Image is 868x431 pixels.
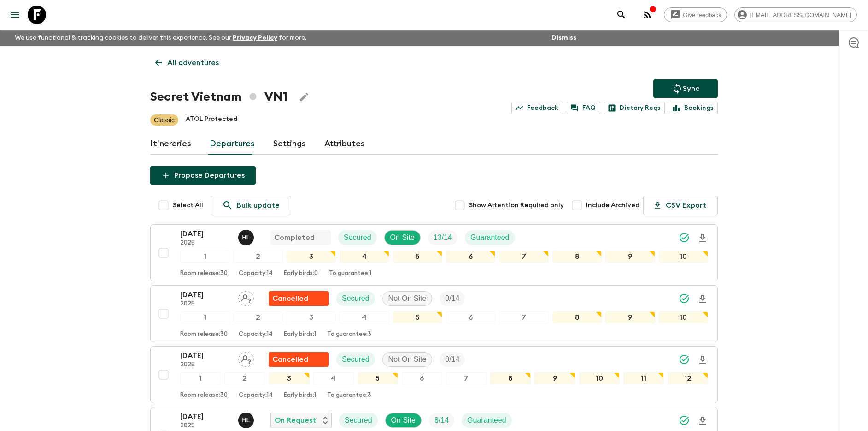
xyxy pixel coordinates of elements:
a: Bulk update [211,196,291,215]
div: Trip Fill [440,352,465,367]
span: Select All [173,201,203,210]
p: Cancelled [272,354,308,365]
span: [EMAIL_ADDRESS][DOMAIN_NAME] [745,12,856,18]
div: 8 [552,251,602,263]
div: Secured [336,352,375,367]
div: Flash Pack cancellation [269,291,329,306]
div: 5 [393,311,442,323]
svg: Download Onboarding [697,233,708,244]
span: Give feedback [678,12,727,18]
div: 11 [623,372,664,384]
div: 3 [269,372,309,384]
div: 9 [534,372,575,384]
div: 8 [490,372,531,384]
div: 2 [233,251,282,263]
button: CSV Export [643,196,718,215]
p: Early birds: 1 [284,392,316,399]
a: Bookings [669,102,718,114]
div: 10 [659,311,708,323]
div: 5 [358,372,398,384]
p: All adventures [167,57,219,68]
button: [DATE]2025Hoang Le NgocCompletedSecuredOn SiteTrip FillGuaranteed12345678910Room release:30Capaci... [150,224,718,281]
div: 6 [402,372,442,384]
p: Secured [345,415,372,426]
svg: Synced Successfully [679,293,690,304]
p: Cancelled [272,293,308,304]
div: 4 [340,311,389,323]
p: Early birds: 0 [284,270,318,277]
span: Include Archived [586,201,639,210]
p: Sync [683,83,699,94]
button: Edit Adventure Title [295,88,313,106]
button: search adventures [612,6,631,24]
div: 3 [287,311,336,323]
div: Secured [338,230,377,245]
div: 7 [499,311,548,323]
div: Not On Site [382,352,433,367]
p: We use functional & tracking cookies to deliver this experience. See our for more. [11,30,310,46]
div: 2 [233,311,282,323]
div: Secured [336,291,375,306]
span: Assign pack leader [238,354,254,362]
span: Show Attention Required only [469,201,564,210]
p: Secured [342,293,369,304]
button: menu [6,6,24,24]
p: To guarantee: 3 [327,331,371,338]
p: On Request [275,415,316,426]
div: 1 [180,311,229,323]
span: Assign pack leader [238,293,254,301]
p: 13 / 14 [434,232,452,243]
p: Early birds: 1 [284,331,316,338]
p: 8 / 14 [434,415,449,426]
button: [DATE]2025Assign pack leaderFlash Pack cancellationSecuredNot On SiteTrip Fill12345678910Room rel... [150,285,718,342]
p: [DATE] [180,289,231,300]
p: 2025 [180,422,231,430]
div: 1 [180,372,221,384]
p: To guarantee: 1 [329,270,371,277]
a: Privacy Policy [233,35,277,41]
div: 1 [180,251,229,263]
div: 7 [446,372,487,384]
div: 6 [446,311,495,323]
h1: Secret Vietnam VN1 [150,88,287,106]
a: Feedback [511,102,563,114]
a: Departures [210,133,255,155]
button: [DATE]2025Assign pack leaderFlash Pack cancellationSecuredNot On SiteTrip Fill123456789101112Room... [150,346,718,403]
div: 7 [499,251,548,263]
p: Capacity: 14 [239,270,273,277]
p: 0 / 14 [445,293,459,304]
p: [DATE] [180,228,231,239]
div: [EMAIL_ADDRESS][DOMAIN_NAME] [734,7,857,22]
div: 4 [340,251,389,263]
div: 10 [659,251,708,263]
button: HL [238,413,256,428]
p: Room release: 30 [180,331,228,338]
p: 2025 [180,361,231,369]
p: Guaranteed [470,232,510,243]
p: Room release: 30 [180,392,228,399]
button: Dismiss [549,31,579,44]
div: Not On Site [382,291,433,306]
span: Hoang Le Ngoc [238,233,256,240]
p: On Site [391,415,416,426]
div: 6 [446,251,495,263]
p: 0 / 14 [445,354,459,365]
div: 12 [668,372,708,384]
p: Bulk update [237,200,280,211]
p: [DATE] [180,411,231,422]
svg: Synced Successfully [679,232,690,243]
div: On Site [385,413,422,428]
div: 4 [313,372,354,384]
p: To guarantee: 3 [327,392,371,399]
p: On Site [390,232,415,243]
p: Classic [154,115,175,125]
button: Propose Departures [150,166,256,185]
a: Itineraries [150,133,191,155]
p: Guaranteed [467,415,506,426]
p: ATOL Protected [186,114,237,126]
p: Not On Site [388,354,427,365]
p: [DATE] [180,350,231,361]
p: Secured [342,354,369,365]
svg: Download Onboarding [697,415,708,426]
p: Room release: 30 [180,270,228,277]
